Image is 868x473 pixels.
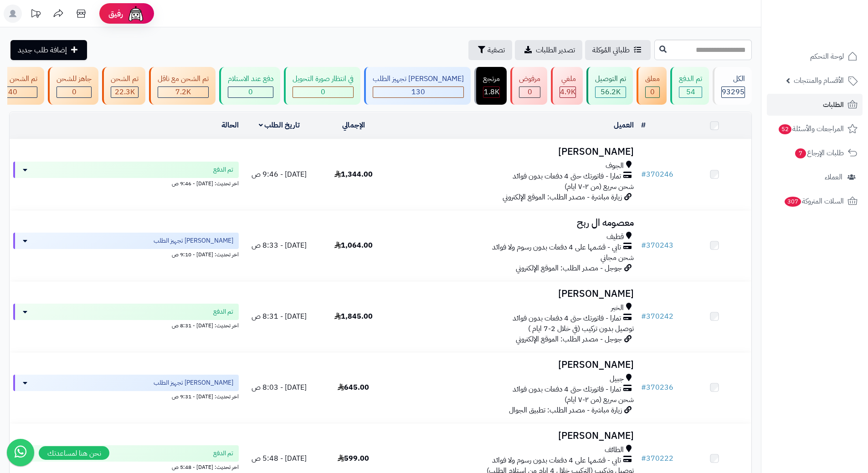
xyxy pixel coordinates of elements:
span: توصيل بدون تركيب (في خلال 2-7 ايام ) [528,323,634,334]
span: 56.2K [601,86,621,97]
span: 93295 [722,86,745,97]
span: 1,064.00 [334,240,373,251]
span: 0 [650,86,655,97]
span: 0 [528,86,532,97]
span: # [641,169,646,180]
span: تصدير الطلبات [536,45,575,56]
span: 1,344.00 [334,169,373,180]
div: دفع عند الاستلام [228,74,273,84]
span: الأقسام والمنتجات [794,74,844,87]
img: logo-2.png [806,23,859,42]
h3: [PERSON_NAME] [394,360,634,370]
span: 4.9K [560,86,575,97]
span: 340 [4,86,17,97]
span: تم الدفع [213,307,233,316]
a: #370246 [641,169,673,180]
a: معلق 0 [635,67,668,105]
div: مرتجع [483,74,500,84]
span: شحن مجاني [601,252,634,263]
span: الطائف [605,445,624,455]
span: 1.8K [484,86,499,97]
a: تحديثات المنصة [24,5,47,25]
a: العميل [614,120,634,131]
span: 7 [795,148,806,158]
div: مرفوض [519,74,540,84]
a: تم الشحن 22.3K [100,67,147,105]
a: السلات المتروكة307 [767,190,863,212]
span: [DATE] - 8:03 ص [252,382,307,393]
span: 0 [72,86,77,97]
a: مرفوض 0 [508,67,549,105]
span: # [641,453,646,464]
span: تم الدفع [213,165,233,174]
a: تم الشحن مع ناقل 7.2K [147,67,217,105]
div: 0 [293,87,353,97]
span: 645.00 [338,382,369,393]
h3: [PERSON_NAME] [394,289,634,299]
div: معلق [645,74,660,84]
span: الطلبات [823,98,844,111]
span: رفيق [108,8,123,19]
span: الخبر [611,303,624,313]
span: # [641,382,646,393]
a: الكل93295 [711,67,754,105]
span: شحن سريع (من ٢-٧ ايام) [565,394,634,405]
a: #370222 [641,453,673,464]
div: 0 [57,87,91,97]
div: تم الشحن مع ناقل [158,74,209,84]
h3: [PERSON_NAME] [394,431,634,441]
span: 1,845.00 [334,311,373,322]
span: [DATE] - 8:33 ص [252,240,307,251]
div: ملغي [560,74,576,84]
span: تمارا - فاتورتك حتى 4 دفعات بدون فوائد [513,384,621,395]
span: السلات المتروكة [784,195,844,208]
span: تمارا - فاتورتك حتى 4 دفعات بدون فوائد [513,313,621,324]
a: تصدير الطلبات [515,40,582,60]
span: 52 [779,124,791,134]
span: # [641,240,646,251]
span: 307 [785,197,801,207]
a: ملغي 4.9K [549,67,585,105]
span: جبيل [610,374,624,384]
span: تمارا - فاتورتك حتى 4 دفعات بدون فوائد [513,171,621,182]
div: اخر تحديث: [DATE] - 9:31 ص [13,391,239,401]
span: 7.2K [175,86,191,97]
span: تصفية [488,45,505,56]
a: #370242 [641,311,673,322]
span: # [641,311,646,322]
span: تم الدفع [213,449,233,458]
div: [PERSON_NAME] تجهيز الطلب [373,74,464,84]
span: تابي - قسّمها على 4 دفعات بدون رسوم ولا فوائد [492,455,621,466]
div: 130 [373,87,463,97]
div: تم التوصيل [595,74,626,84]
span: [PERSON_NAME] تجهيز الطلب [154,378,233,387]
div: اخر تحديث: [DATE] - 5:48 ص [13,462,239,471]
a: طلبات الإرجاع7 [767,142,863,164]
h3: [PERSON_NAME] [394,147,634,157]
a: # [641,120,646,131]
a: الإجمالي [342,120,365,131]
div: 22328 [111,87,138,97]
span: 0 [321,86,325,97]
a: تاريخ الطلب [259,120,300,131]
div: 0 [519,87,540,97]
span: قطيف [606,232,624,242]
span: [DATE] - 5:48 ص [252,453,307,464]
a: الطلبات [767,94,863,116]
a: العملاء [767,166,863,188]
span: 130 [411,86,425,97]
span: 599.00 [338,453,369,464]
span: [DATE] - 8:31 ص [252,311,307,322]
div: اخر تحديث: [DATE] - 8:31 ص [13,320,239,330]
div: 0 [228,87,273,97]
div: 7223 [158,87,208,97]
a: في انتظار صورة التحويل 0 [282,67,362,105]
span: 0 [248,86,253,97]
a: إضافة طلب جديد [10,40,87,60]
div: في انتظار صورة التحويل [293,74,354,84]
div: 56182 [596,87,626,97]
span: جوجل - مصدر الطلب: الموقع الإلكتروني [516,263,622,274]
span: العملاء [825,171,842,183]
span: المراجعات والأسئلة [778,122,844,135]
div: تم الشحن [111,74,139,84]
